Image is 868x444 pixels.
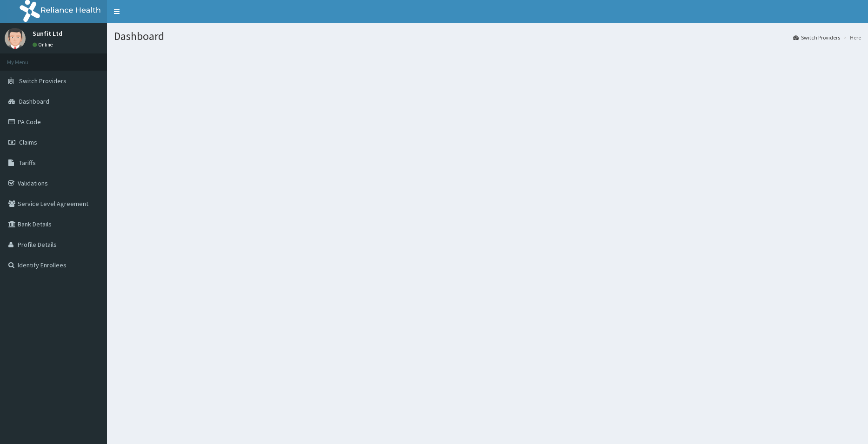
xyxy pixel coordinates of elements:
[33,30,62,37] p: Sunfit Ltd
[841,33,861,41] li: Here
[19,97,49,106] span: Dashboard
[19,159,36,167] span: Tariffs
[5,28,26,49] img: User Image
[19,77,67,85] span: Switch Providers
[19,138,37,146] span: Claims
[793,33,840,41] a: Switch Providers
[114,30,861,42] h1: Dashboard
[33,41,55,48] a: Online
